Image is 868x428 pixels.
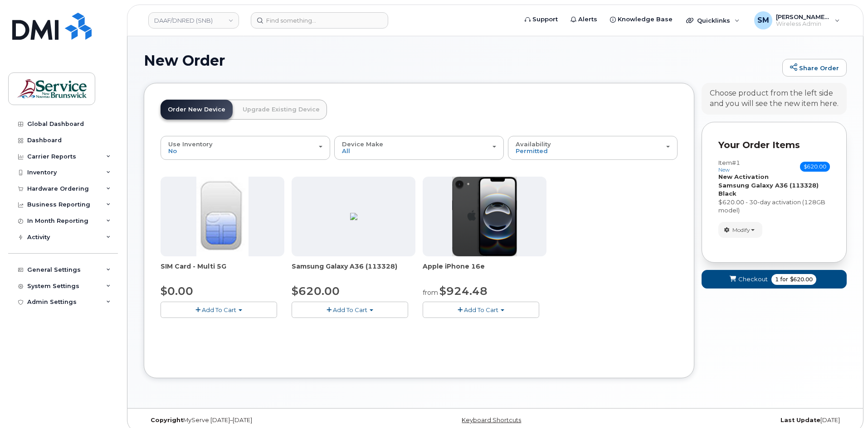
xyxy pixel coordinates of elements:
span: 1 [775,275,779,284]
a: Upgrade Existing Device [235,100,327,120]
strong: New Activation [718,173,769,180]
button: Add To Cart [292,302,408,317]
span: #1 [732,159,740,166]
img: iphone16e.png [452,177,517,256]
img: 00D627D4-43E9-49B7-A367-2C99342E128C.jpg [196,177,248,256]
h1: New Order [144,53,778,68]
span: $620.00 [800,162,830,172]
div: SIM Card - Multi 5G [161,262,284,280]
button: Add To Cart [161,302,277,317]
small: new [718,167,730,173]
button: Use Inventory No [161,136,330,159]
span: Use Inventory [168,140,213,148]
small: from [423,289,438,297]
span: Add To Cart [464,306,498,313]
span: Device Make [342,140,383,148]
button: Device Make All [334,136,504,159]
span: $0.00 [161,284,193,298]
div: $620.00 - 30-day activation (128GB model) [718,198,830,215]
strong: Samsung Galaxy A36 (113328) [718,182,819,189]
span: No [168,147,177,154]
a: Share Order [782,59,847,77]
div: Apple iPhone 16e [423,262,546,280]
span: $620.00 [790,275,813,284]
span: Availability [516,140,551,148]
span: Checkout [738,275,768,284]
button: Checkout 1 for $620.00 [702,270,847,289]
a: Keyboard Shortcuts [462,417,521,423]
strong: Black [718,190,736,197]
button: Availability Permitted [508,136,678,159]
button: Add To Cart [423,302,539,317]
span: Add To Cart [202,306,236,313]
span: All [342,147,350,154]
div: [DATE] [612,417,847,424]
a: Order New Device [161,100,233,120]
h3: Item [718,159,740,173]
span: for [779,275,790,284]
span: $924.48 [439,284,488,298]
img: ED9FC9C2-4804-4D92-8A77-98887F1967E0.png [350,213,357,220]
button: Modify [718,222,762,238]
div: MyServe [DATE]–[DATE] [144,417,378,424]
span: Modify [732,226,750,234]
span: Add To Cart [333,306,367,313]
span: $620.00 [292,284,340,298]
span: Permitted [516,147,548,154]
strong: Last Update [780,417,820,423]
strong: Copyright [151,417,183,423]
div: Samsung Galaxy A36 (113328) [292,262,415,280]
div: Choose product from the left side and you will see the new item here. [710,88,839,109]
p: Your Order Items [718,139,830,152]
